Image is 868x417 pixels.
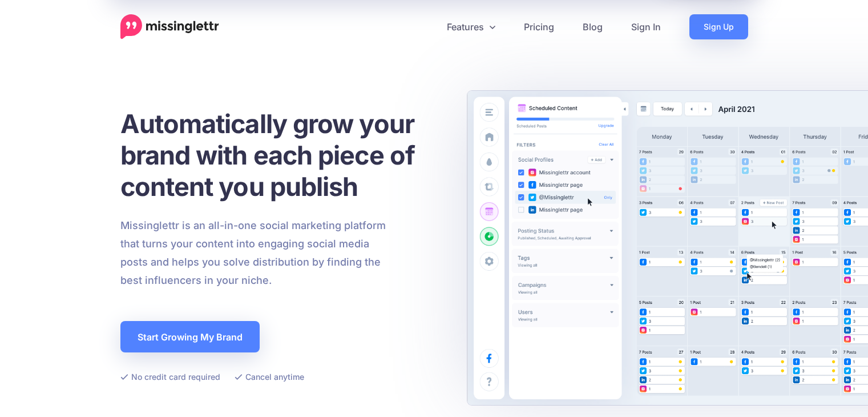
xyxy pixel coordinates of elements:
li: No credit card required [120,370,220,384]
h1: Automatically grow your brand with each piece of content you publish [120,108,443,202]
a: Pricing [510,14,568,39]
li: Cancel anytime [235,370,304,384]
p: Missinglettr is an all-in-one social marketing platform that turns your content into engaging soc... [120,216,386,290]
a: Start Growing My Brand [120,321,260,352]
a: Sign In [617,14,675,39]
a: Blog [568,14,617,39]
a: Sign Up [689,14,748,39]
a: Home [120,14,219,39]
a: Features [433,14,510,39]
